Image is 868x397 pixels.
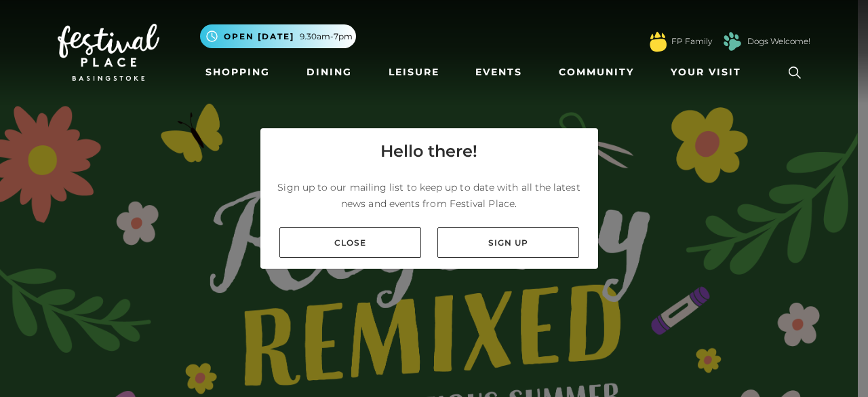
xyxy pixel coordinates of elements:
a: Shopping [200,60,275,85]
span: 9.30am-7pm [300,31,353,43]
a: Dogs Welcome! [747,35,810,48]
a: FP Family [671,35,712,48]
span: Your Visit [671,65,741,79]
button: Open [DATE] 9.30am-7pm [200,24,356,48]
p: Sign up to our mailing list to keep up to date with all the latest news and events from Festival ... [271,179,587,212]
span: Open [DATE] [224,31,294,43]
a: Sign up [437,227,579,258]
h4: Hello there! [380,139,477,164]
a: Leisure [383,60,445,85]
a: Your Visit [665,60,753,85]
a: Close [279,227,421,258]
img: Festival Place Logo [58,24,159,81]
a: Community [553,60,639,85]
a: Events [470,60,528,85]
a: Dining [301,60,357,85]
